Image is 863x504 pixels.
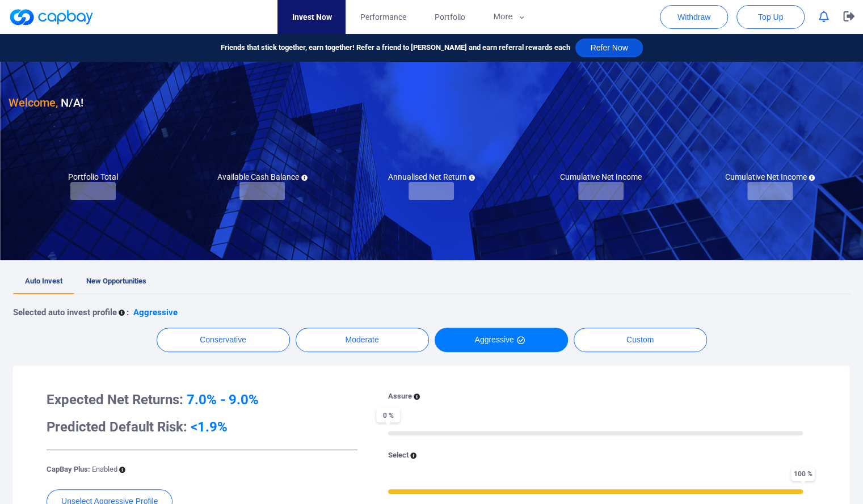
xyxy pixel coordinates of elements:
[435,328,568,352] button: Aggressive
[296,328,429,352] button: Moderate
[217,172,308,182] h5: Available Cash Balance
[725,172,815,182] h5: Cumulative Net Income
[47,391,357,409] h3: Expected Net Returns:
[191,419,228,435] span: <1.9%
[360,11,406,23] span: Performance
[758,11,783,23] span: Top Up
[388,172,475,182] h5: Annualised Net Return
[133,306,178,319] p: Aggressive
[388,391,412,403] p: Assure
[25,277,62,285] span: Auto Invest
[9,94,83,112] h3: N/A !
[388,450,409,461] p: Select
[574,328,707,352] button: Custom
[157,328,290,352] button: Conservative
[9,96,58,109] span: Welcome,
[791,467,815,481] span: 100 %
[47,464,117,476] p: CapBay Plus:
[660,5,728,29] button: Withdraw
[220,42,570,54] span: Friends that stick together, earn together! Refer a friend to [PERSON_NAME] and earn referral rew...
[127,306,129,319] p: :
[13,306,117,319] p: Selected auto invest profile
[92,465,117,473] span: Enabled
[47,418,357,436] h3: Predicted Default Risk:
[434,11,465,23] span: Portfolio
[575,39,642,57] button: Refer Now
[68,172,118,182] h5: Portfolio Total
[560,172,642,182] h5: Cumulative Net Income
[736,5,805,29] button: Top Up
[376,408,400,422] span: 0 %
[86,277,146,285] span: New Opportunities
[187,392,259,408] span: 7.0% - 9.0%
